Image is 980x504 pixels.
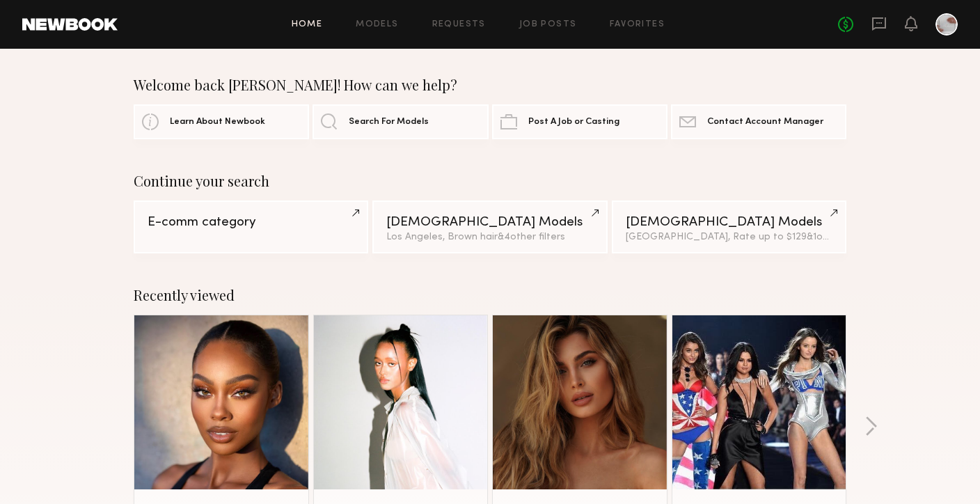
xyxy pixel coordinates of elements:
span: Search For Models [349,118,429,127]
div: Continue your search [134,173,846,189]
span: Contact Account Manager [707,118,823,127]
div: [GEOGRAPHIC_DATA], Rate up to $129 [626,233,832,242]
a: Favorites [610,20,665,29]
a: [DEMOGRAPHIC_DATA] ModelsLos Angeles, Brown hair&4other filters [372,200,607,253]
a: E-comm category [134,200,368,253]
a: Learn About Newbook [134,104,309,139]
span: & 1 other filter [807,233,867,242]
a: Models [356,20,398,29]
div: [DEMOGRAPHIC_DATA] Models [626,216,832,229]
div: E-comm category [148,216,354,229]
a: [DEMOGRAPHIC_DATA] Models[GEOGRAPHIC_DATA], Rate up to $129&1other filter [612,200,846,253]
span: Learn About Newbook [170,118,265,127]
span: Post A Job or Casting [528,118,619,127]
a: Job Posts [519,20,577,29]
div: Los Angeles, Brown hair [386,233,593,242]
span: & 4 other filter s [498,233,565,242]
a: Post A Job or Casting [492,104,667,139]
div: [DEMOGRAPHIC_DATA] Models [386,216,593,229]
a: Search For Models [313,104,488,139]
a: Requests [432,20,486,29]
div: Recently viewed [134,287,846,304]
div: Welcome back [PERSON_NAME]! How can we help? [134,77,846,93]
a: Home [292,20,323,29]
a: Contact Account Manager [671,104,846,139]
